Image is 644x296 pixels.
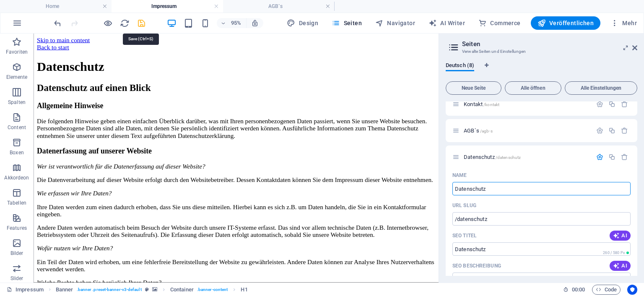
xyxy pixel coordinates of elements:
[112,2,223,11] h4: Impressum
[4,174,29,181] p: Akkordeon
[10,250,23,257] p: Bilder
[449,86,498,91] span: Neue Seite
[452,232,477,239] p: SEO Titel
[7,200,26,206] p: Tabellen
[621,101,628,108] div: Entfernen
[596,153,603,161] div: Einstellungen
[283,16,322,30] button: Design
[251,19,259,27] i: Bei Größenänderung Zoomstufe automatisch an das gewählte Gerät anpassen.
[505,81,561,95] button: Alle öffnen
[461,128,592,133] div: AGB`s/agb-s
[572,285,585,295] span: 00 00
[3,3,59,10] a: Skip to main content
[569,86,634,91] span: Alle Einstellungen
[603,251,625,255] span: 260 / 580 Px
[578,286,579,293] span: :
[56,285,248,295] nav: breadcrumb
[145,287,149,292] i: Dieses Element ist ein anpassbares Preset
[610,261,631,271] button: AI
[287,19,318,27] span: Design
[531,16,600,30] button: Veröffentlichen
[621,127,628,134] div: Entfernen
[241,285,247,295] span: Klick zum Auswählen. Doppelklick zum Bearbeiten
[601,250,631,256] span: Berechnete Pixellänge in Suchergebnissen
[103,18,113,28] button: Klicke hier, um den Vorschau-Modus zu verlassen
[229,18,243,28] h6: 95%
[8,124,26,131] p: Content
[613,262,627,269] span: AI
[425,16,468,30] button: AI Writer
[452,172,467,179] p: Name
[610,19,637,27] span: Mehr
[452,202,476,209] label: Letzter Teil der URL für diese Seite
[613,232,627,239] span: AI
[52,18,62,28] button: undo
[375,19,415,27] span: Navigator
[197,285,228,295] span: . banner-content
[332,19,362,27] span: Seiten
[136,18,146,28] button: save
[120,18,130,28] i: Seite neu laden
[607,16,640,30] button: Mehr
[478,19,521,27] span: Commerce
[608,153,615,161] div: Duplizieren
[461,154,592,160] div: Datenschutz/datenschutz
[452,202,476,209] p: URL SLUG
[328,16,365,30] button: Seiten
[509,86,558,91] span: Alle öffnen
[538,19,594,27] span: Veröffentlichen
[610,231,631,241] button: AI
[56,285,73,295] span: Klick zum Auswählen. Doppelklick zum Bearbeiten
[483,102,499,107] span: /kontakt
[7,225,27,231] p: Features
[7,285,44,295] a: Klick, um Auswahl aufzuheben. Doppelklick öffnet Seitenverwaltung
[627,285,637,295] button: Usercentrics
[10,149,24,156] p: Boxen
[446,62,637,78] div: Sprachen-Tabs
[464,127,493,134] span: Klick, um Seite zu öffnen
[452,262,501,269] label: Der Text in Suchergebnissen und Social Media
[596,285,617,295] span: Code
[119,18,130,28] button: reload
[53,18,62,28] i: Rückgängig: Seiten ändern (Strg+Z)
[446,81,501,95] button: Neue Seite
[452,212,631,226] input: Letzter Teil der URL für diese Seite
[452,262,501,269] p: SEO Beschreibung
[462,40,637,48] h2: Seiten
[475,16,524,30] button: Commerce
[496,155,521,160] span: /datenschutz
[464,101,499,107] span: Klick, um Seite zu öffnen
[480,129,493,133] span: /agb-s
[6,74,28,80] p: Elemente
[217,18,247,28] button: 95%
[452,242,631,256] input: Der Seitentitel in Suchergebnissen und Browser-Tabs
[621,153,628,161] div: Entfernen
[372,16,418,30] button: Navigator
[608,101,615,108] div: Duplizieren
[77,285,142,295] span: . banner .preset-banner-v3-default
[152,287,157,292] i: Element verfügt über einen Hintergrund
[223,2,335,11] h4: AGB`s
[428,19,465,27] span: AI Writer
[592,285,621,295] button: Code
[6,49,28,55] p: Favoriten
[446,60,474,72] span: Deutsch (8)
[10,275,23,282] p: Slider
[596,127,603,134] div: Einstellungen
[462,48,621,55] h3: Verwalte Seiten und Einstellungen
[464,154,521,160] span: Klick, um Seite zu öffnen
[8,99,26,106] p: Spalten
[565,81,637,95] button: Alle Einstellungen
[452,232,477,239] label: Der Seitentitel in Suchergebnissen und Browser-Tabs
[563,285,585,295] h6: Session-Zeit
[461,101,592,107] div: Kontakt/kontakt
[170,285,194,295] span: Klick zum Auswählen. Doppelklick zum Bearbeiten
